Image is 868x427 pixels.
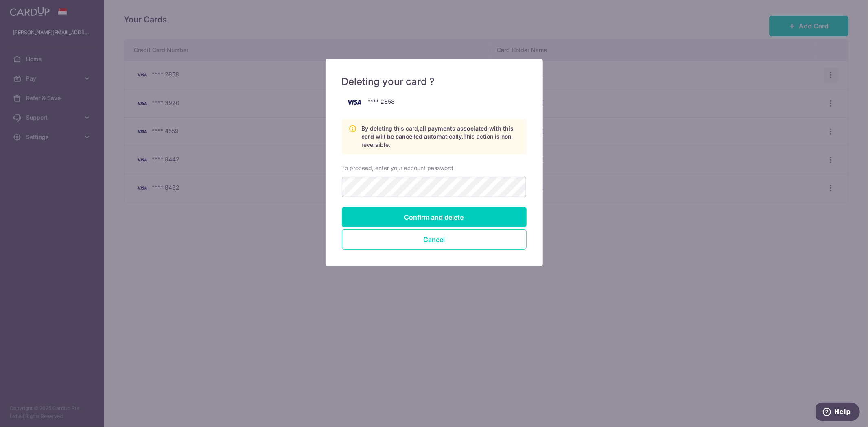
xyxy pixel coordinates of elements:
span: all payments associated with this card will be cancelled automatically. [362,125,514,140]
img: visa-761abec96037c8ab836742a37ff580f5eed1c99042f5b0e3b4741c5ac3fec333.png [342,95,366,109]
label: To proceed, enter your account password [342,164,454,172]
iframe: Opens a widget where you can find more information [816,403,860,423]
h5: Deleting your card ? [342,75,527,88]
button: Close [342,229,527,250]
input: Confirm and delete [342,207,527,227]
span: Help [18,6,35,13]
p: By deleting this card, This action is non-reversible. [362,124,520,149]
